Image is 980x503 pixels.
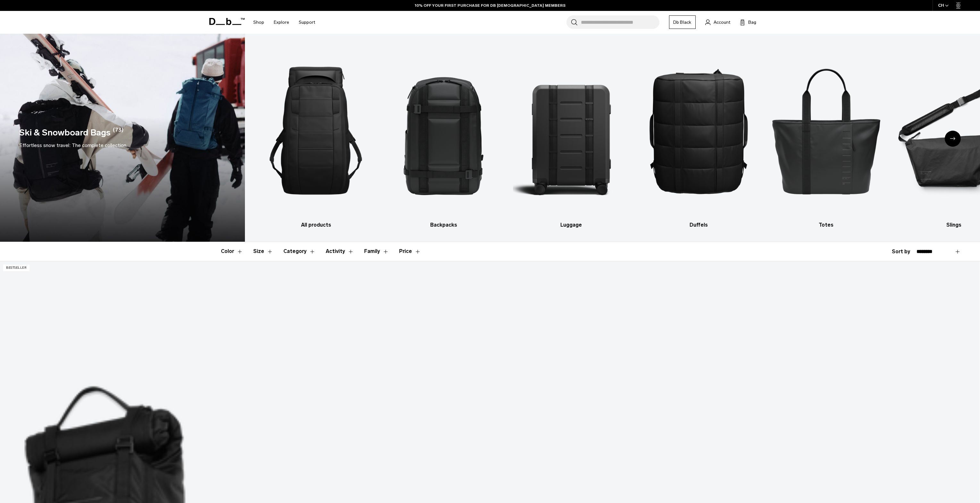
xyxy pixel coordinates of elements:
[364,242,389,261] button: Toggle Filter
[714,19,730,26] span: Account
[740,18,756,26] button: Bag
[253,11,264,34] a: Shop
[945,131,961,147] div: Next slide
[768,221,884,229] h3: Totes
[748,19,756,26] span: Bag
[3,265,29,271] p: Bestseller
[415,3,565,8] a: 10% OFF YOUR FIRST PURCHASE FOR DB [DEMOGRAPHIC_DATA] MEMBERS
[258,43,374,229] li: 1 / 10
[768,43,884,229] a: Db Totes
[283,242,315,261] button: Toggle Filter
[274,11,289,34] a: Explore
[669,15,696,29] a: Db Black
[705,18,730,26] a: Account
[385,221,502,229] h3: Backpacks
[513,43,629,218] img: Db
[326,242,354,261] button: Toggle Filter
[19,126,111,139] h1: Ski & Snowboard Bags
[385,43,502,229] a: Db Backpacks
[768,43,884,218] img: Db
[641,43,757,229] a: Db Duffels
[399,242,421,261] button: Toggle Price
[641,43,757,218] img: Db
[299,11,315,34] a: Support
[641,43,757,229] li: 4 / 10
[19,142,127,148] span: Effortless snow travel: The complete collection.
[248,11,320,34] nav: Main Navigation
[258,43,374,218] img: Db
[221,242,243,261] button: Toggle Filter
[258,221,374,229] h3: All products
[253,242,273,261] button: Toggle Filter
[641,221,757,229] h3: Duffels
[513,43,629,229] li: 3 / 10
[385,43,502,218] img: Db
[513,221,629,229] h3: Luggage
[513,43,629,229] a: Db Luggage
[258,43,374,229] a: Db All products
[385,43,502,229] li: 2 / 10
[768,43,884,229] li: 5 / 10
[113,126,123,139] span: (73)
